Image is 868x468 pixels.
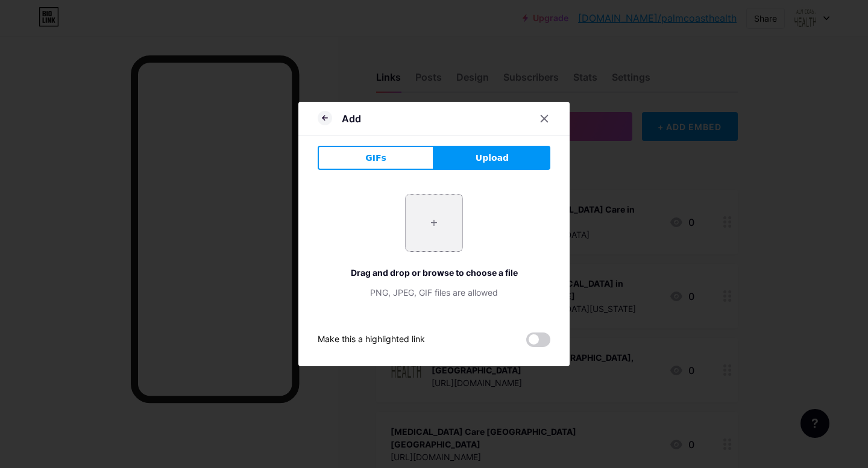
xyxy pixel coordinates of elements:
div: Add [342,111,361,126]
button: GIFs [318,146,434,170]
button: Upload [434,146,550,170]
div: Make this a highlighted link [318,332,425,347]
div: Drag and drop or browse to choose a file [318,266,550,279]
div: PNG, JPEG, GIF files are allowed [318,286,550,299]
span: Upload [476,152,509,164]
span: GIFs [365,152,386,164]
